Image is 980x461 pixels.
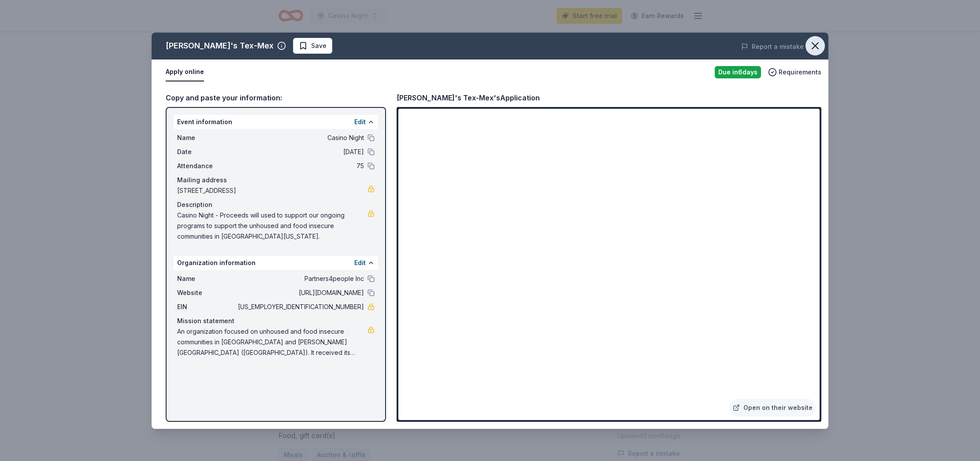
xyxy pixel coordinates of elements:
span: An organization focused on unhoused and food insecure communities in [GEOGRAPHIC_DATA] and [PERSO... [177,326,367,358]
button: Edit [354,117,366,127]
span: Name [177,133,236,143]
div: [PERSON_NAME]'s Tex-Mex [166,39,274,53]
button: Apply online [166,63,204,81]
div: Mailing address [177,175,375,185]
span: Casino Night - Proceeds will used to support our ongoing programs to support the unhoused and foo... [177,210,367,242]
span: Requirements [779,67,821,77]
span: Website [177,288,236,298]
span: Partners4people Inc [236,273,364,284]
span: Date [177,147,236,157]
span: [US_EMPLOYER_IDENTIFICATION_NUMBER] [236,302,364,312]
div: Due in 6 days [715,66,761,78]
span: 75 [236,161,364,171]
div: [PERSON_NAME]'s Tex-Mex's Application [397,92,540,103]
span: [URL][DOMAIN_NAME] [236,288,364,298]
button: Report a mistake [741,41,804,52]
span: Name [177,273,236,284]
span: EIN [177,302,236,312]
span: Attendance [177,161,236,171]
div: Description [177,199,375,210]
button: Requirements [768,67,821,77]
div: Organization information [174,256,378,270]
button: Edit [354,258,366,268]
span: Casino Night [236,133,364,143]
span: [DATE] [236,147,364,157]
button: Save [293,38,332,54]
div: Event information [174,115,378,129]
a: Open on their website [729,399,816,417]
div: Mission statement [177,316,375,326]
div: Copy and paste your information: [166,92,386,103]
span: Save [311,41,327,51]
span: [STREET_ADDRESS] [177,185,367,196]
